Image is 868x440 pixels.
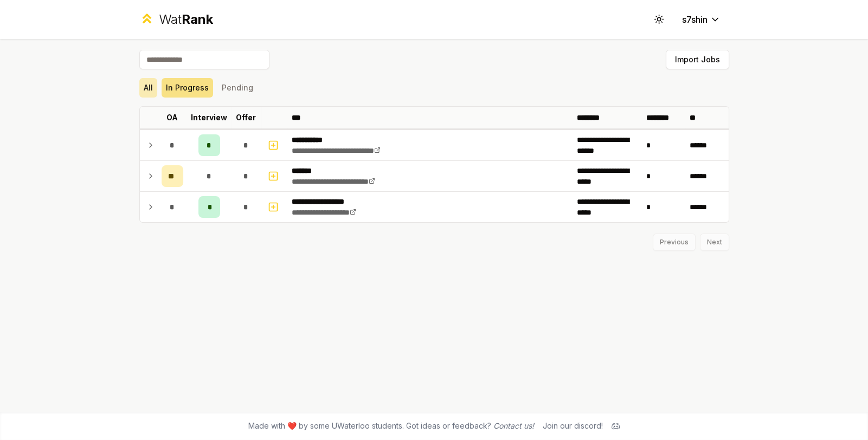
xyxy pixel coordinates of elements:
p: Interview [191,112,227,123]
span: Rank [182,11,213,27]
button: Import Jobs [666,50,729,69]
p: OA [166,112,178,123]
span: Made with ❤️ by some UWaterloo students. Got ideas or feedback? [248,420,534,431]
button: In Progress [162,78,213,98]
a: Contact us! [493,421,534,430]
div: Wat [159,11,213,28]
p: Offer [236,112,256,123]
a: WatRank [139,11,214,28]
span: s7shin [682,13,708,26]
button: s7shin [673,10,729,29]
button: Pending [217,78,258,98]
button: All [139,78,157,98]
div: Join our discord! [543,420,603,431]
